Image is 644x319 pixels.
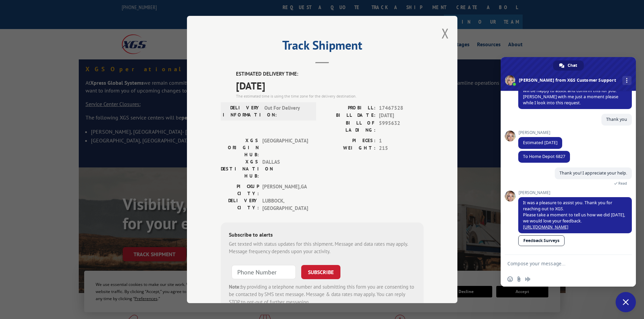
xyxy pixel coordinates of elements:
h2: Track Shipment [221,41,424,53]
span: [DATE] [236,78,424,93]
textarea: Compose your message... [507,255,616,272]
label: PIECES: [322,137,376,145]
span: 215 [379,144,424,152]
span: DALLAS [262,158,308,180]
label: XGS DESTINATION HUB: [221,158,259,180]
label: BILL OF LADING: [322,119,376,134]
span: Thank you [606,116,627,122]
span: Chat [568,60,577,71]
span: Send a file [516,276,522,282]
span: 17467528 [379,104,424,112]
button: Close modal [442,24,449,42]
div: Get texted with status updates for this shipment. Message and data rates may apply. Message frequ... [229,240,415,256]
span: [PERSON_NAME] [518,190,632,195]
div: The estimated time is using the time zone for the delivery destination. [236,93,424,99]
span: 1 [379,137,424,145]
label: WEIGHT: [322,144,376,152]
span: Audio message [525,276,530,282]
a: Close chat [616,292,636,312]
label: BILL DATE: [322,112,376,119]
span: [DATE] [379,112,424,119]
label: PICKUP CITY: [221,183,259,197]
div: by providing a telephone number and submitting this form you are consenting to be contacted by SM... [229,283,415,306]
strong: Note: [229,284,241,290]
label: PROBILL: [322,104,376,112]
label: ESTIMATED DELIVERY TIME: [236,70,424,78]
div: Subscribe to alerts [229,231,415,240]
span: Read [618,181,627,186]
span: Estimated [DATE] [523,140,557,145]
span: To Home Depot 6827 [523,154,565,159]
span: [PERSON_NAME] [518,130,562,135]
span: Thank you! I appreciate your help. [559,170,627,176]
span: It was a pleasure to assist you. Thank you for reaching out to XGS. Please take a moment to tell ... [523,200,625,230]
input: Phone Number [232,265,296,279]
label: DELIVERY INFORMATION: [223,104,261,118]
span: 5995632 [379,119,424,134]
a: Chat [553,60,584,71]
span: [GEOGRAPHIC_DATA] [262,137,308,158]
button: SUBSCRIBE [301,265,340,279]
label: DELIVERY CITY: [221,197,259,212]
a: Feedback Surveys [518,235,565,246]
span: [PERSON_NAME] , GA [262,183,308,197]
label: XGS ORIGIN HUB: [221,137,259,158]
span: Insert an emoji [507,276,513,282]
span: Out For Delivery [264,104,310,118]
span: LUBBOCK , [GEOGRAPHIC_DATA] [262,197,308,212]
a: [URL][DOMAIN_NAME] [523,224,568,230]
